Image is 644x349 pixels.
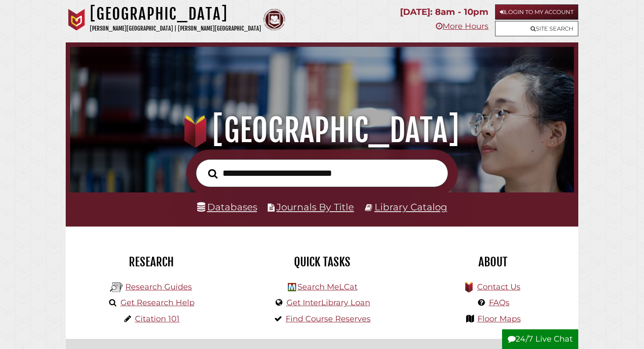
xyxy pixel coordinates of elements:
[197,201,257,213] a: Databases
[297,282,357,292] a: Search MeLCat
[400,4,488,20] p: [DATE]: 8am - 10pm
[414,255,572,269] h2: About
[495,4,578,20] a: Login to My Account
[263,9,285,31] img: Calvin Theological Seminary
[66,9,88,31] img: Calvin University
[375,201,447,213] a: Library Catalog
[208,168,218,179] i: Search
[125,282,192,292] a: Research Guides
[489,298,510,307] a: FAQs
[436,21,488,31] a: More Hours
[80,111,564,150] h1: [GEOGRAPHIC_DATA]
[110,281,123,294] img: Hekman Library Logo
[477,282,520,292] a: Contact Us
[204,166,222,181] button: Search
[478,314,521,324] a: Floor Maps
[135,314,180,324] a: Citation 101
[276,201,354,213] a: Journals By Title
[90,4,261,24] h1: [GEOGRAPHIC_DATA]
[72,255,230,269] h2: Research
[120,298,195,307] a: Get Research Help
[495,21,578,36] a: Site Search
[288,283,296,291] img: Hekman Library Logo
[286,314,371,324] a: Find Course Reserves
[243,255,401,269] h2: Quick Tasks
[90,24,261,34] p: [PERSON_NAME][GEOGRAPHIC_DATA] | [PERSON_NAME][GEOGRAPHIC_DATA]
[287,298,370,307] a: Get InterLibrary Loan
